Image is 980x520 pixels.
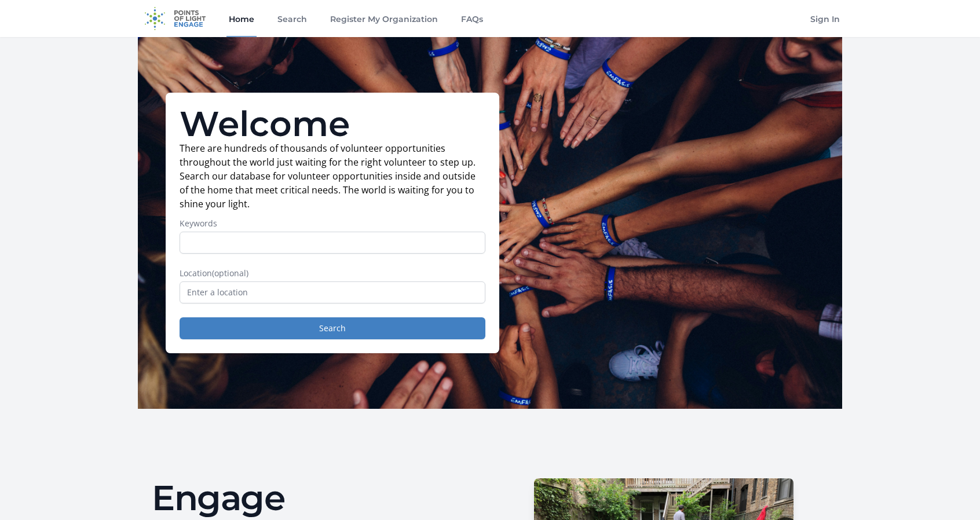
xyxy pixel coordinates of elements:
label: Location [180,268,485,279]
button: Search [180,317,485,339]
span: (optional) [212,268,248,279]
input: Enter a location [180,281,485,303]
p: There are hundreds of thousands of volunteer opportunities throughout the world just waiting for ... [180,141,485,211]
label: Keywords [180,218,485,229]
h2: Engage [152,481,481,515]
h1: Welcome [180,107,485,141]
